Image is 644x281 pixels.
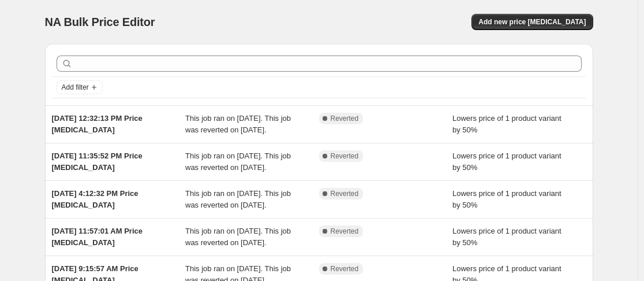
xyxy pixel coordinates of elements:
[185,227,291,247] span: This job ran on [DATE]. This job was reverted on [DATE].
[52,114,143,134] span: [DATE] 12:32:13 PM Price [MEDICAL_DATA]
[331,151,359,161] span: Reverted
[62,83,89,92] span: Add filter
[331,264,359,273] span: Reverted
[185,114,291,134] span: This job ran on [DATE]. This job was reverted on [DATE].
[452,189,561,209] span: Lowers price of 1 product variant by 50%
[331,189,359,198] span: Reverted
[52,189,138,209] span: [DATE] 4:12:32 PM Price [MEDICAL_DATA]
[52,227,143,247] span: [DATE] 11:57:01 AM Price [MEDICAL_DATA]
[452,227,561,247] span: Lowers price of 1 product variant by 50%
[331,114,359,123] span: Reverted
[52,151,143,172] span: [DATE] 11:35:52 PM Price [MEDICAL_DATA]
[452,114,561,134] span: Lowers price of 1 product variant by 50%
[185,189,291,209] span: This job ran on [DATE]. This job was reverted on [DATE].
[57,80,103,94] button: Add filter
[45,16,155,28] span: NA Bulk Price Editor
[478,17,586,27] span: Add new price [MEDICAL_DATA]
[185,151,291,172] span: This job ran on [DATE]. This job was reverted on [DATE].
[331,227,359,236] span: Reverted
[471,14,593,30] button: Add new price [MEDICAL_DATA]
[452,151,561,172] span: Lowers price of 1 product variant by 50%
